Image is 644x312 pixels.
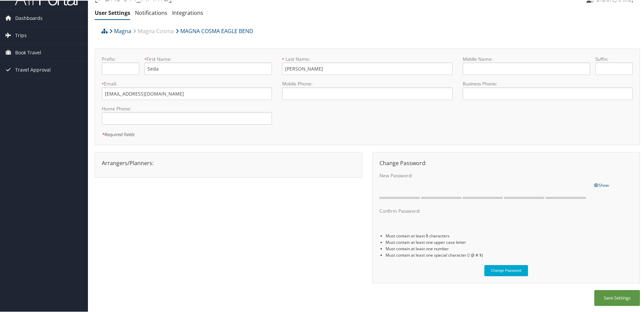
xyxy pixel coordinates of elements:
button: Save Settings [594,289,640,305]
label: Business Phone: [463,80,633,86]
a: Notifications [135,8,167,16]
div: Change Password: [374,158,638,166]
em: Required fields [102,131,134,137]
li: Must contain at least one special character (! @ # $) [386,251,633,258]
span: Trips [15,26,27,43]
span: Dashboards [15,9,43,26]
span: Travel Approval [15,61,51,78]
a: Magna Cosma [133,24,174,37]
label: Confirm Password: [379,207,589,214]
label: Email: [102,80,272,86]
label: Prefix: [102,55,139,62]
span: Book Travel [15,44,41,60]
a: Integrations [172,8,203,16]
li: Must contain at least 8 characters [386,232,633,238]
li: Must contain at least one upper case letter [386,238,633,245]
a: User Settings [95,8,130,16]
label: Mobile Phone: [282,80,452,86]
label: Middle Name: [463,55,590,62]
label: New Password: [379,172,589,178]
label: Home Phone: [102,105,272,111]
button: Change Password [484,264,528,276]
label: Last Name: [282,55,452,62]
a: MAGNA COSMA EAGLE BEND [176,24,253,37]
a: Magna [109,24,131,37]
a: Show [594,180,609,188]
label: Suffix: [595,55,633,62]
label: First Name: [144,55,272,62]
span: Show [594,182,609,187]
div: Arrangers/Planners: [97,158,360,166]
li: Must contain at least one number [386,245,633,251]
